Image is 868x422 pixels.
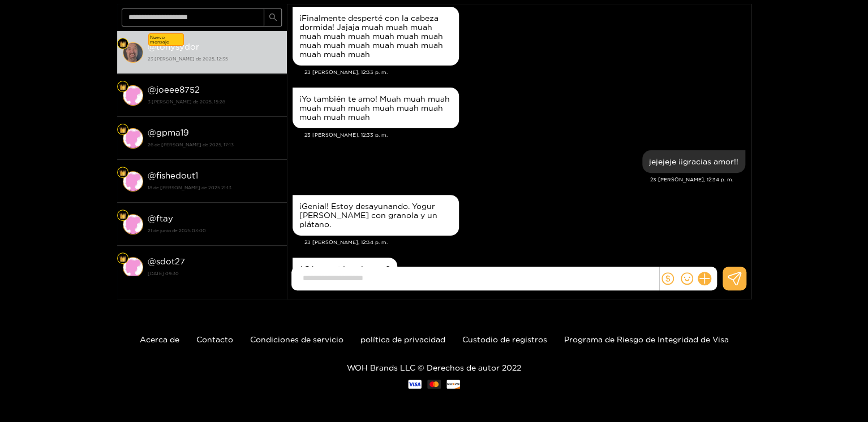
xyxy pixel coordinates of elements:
span: buscar [269,13,277,23]
img: Nivel de ventilador [119,127,126,133]
font: 23 [PERSON_NAME], 12:34 p. m. [304,240,388,245]
img: Nivel de ventilador [119,255,126,262]
font: 21 de junio de 2025 03:00 [148,228,206,233]
font: ¿Cómo estás, mi amor? [299,264,390,273]
font: ¡Finalmente desperté con la cabeza dormida! Jajaja muah muah muah muah muah muah muah muah muah m... [299,14,443,58]
a: Custodio de registros [462,335,547,343]
img: conversación [123,257,143,277]
font: ¡Genial! Estoy desayunando. Yogur [PERSON_NAME] con granola y un plátano. [299,202,437,228]
font: @ [148,256,156,266]
div: 23 de agosto, 12:33 p. m. [293,88,459,128]
a: Contacto [196,335,233,343]
font: 23 [PERSON_NAME], 12:33 p. m. [304,132,388,138]
font: fishedout1 [156,171,198,180]
font: 23 [PERSON_NAME], 12:33 p. m. [304,69,388,75]
img: Nivel de ventilador [119,41,126,47]
a: Acerca de [140,335,179,343]
img: Nivel de ventilador [119,169,126,176]
div: 23 de agosto, 12:33 p. m. [293,7,459,66]
span: sonrisa [681,272,693,285]
font: ¡Yo también te amo! Muah muah muah muah muah muah muah muah muah muah muah muah [299,94,450,121]
font: @ [148,128,156,137]
font: 3 [PERSON_NAME] de 2025, 15:28 [148,99,225,104]
font: WOH Brands LLC © Derechos de autor 2022 [347,363,521,372]
button: buscar [264,8,282,27]
font: gpma19 [156,128,189,137]
font: 23 [PERSON_NAME], 12:34 p. m. [650,177,733,182]
a: Programa de Riesgo de Integridad de Visa [564,335,729,343]
font: joeee8752 [156,85,200,94]
font: jejejeje ¡¡gracias amor!! [649,157,738,166]
font: @ftay [148,214,173,223]
font: [DATE] 09:30 [148,271,179,276]
img: conversación [123,85,143,106]
img: conversación [123,214,143,234]
font: 18 de [PERSON_NAME] de 2025 21:13 [148,185,231,190]
div: 23 de agosto, 12:34 p. m. [642,150,745,173]
img: conversación [123,42,143,63]
font: sdot27 [156,256,185,266]
span: dólar [661,272,674,285]
font: 23 [PERSON_NAME] de 2025, 12:35 [148,56,228,61]
font: @tonysydor [148,42,199,51]
font: @ [148,85,156,94]
font: Nuevo mensaje [150,35,169,44]
font: @ [148,171,156,180]
img: Nivel de ventilador [119,84,126,90]
button: dólar [659,270,676,287]
div: 23 de agosto, 12:34 p. m. [293,195,459,236]
img: conversación [123,128,143,149]
font: 26 de [PERSON_NAME] de 2025, 17:13 [148,142,234,147]
div: 23 de agosto, 12:35 p. m. [293,258,397,280]
a: política de privacidad [360,335,445,343]
img: Nivel de ventilador [119,212,126,219]
img: conversación [123,171,143,192]
a: Condiciones de servicio [250,335,343,343]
